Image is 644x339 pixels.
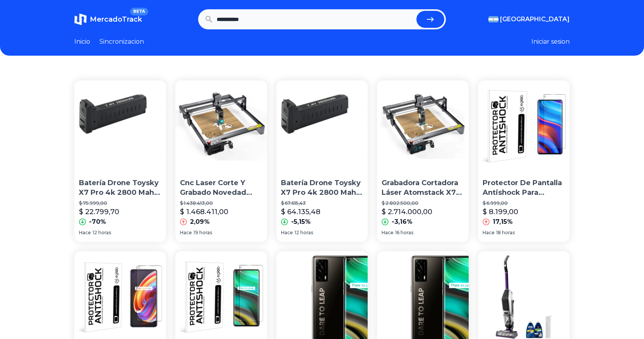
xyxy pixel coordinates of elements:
span: [GEOGRAPHIC_DATA] [500,15,570,24]
img: Batería Drone Toysky X7 Pro 4k 2800 Mah 7.4v [74,80,166,172]
a: Grabadora Cortadora Láser Atomstack X7 Pro 50w ProfesionalGrabadora Cortadora Láser Atomstack X7 ... [377,80,469,242]
p: $ 64.135,48 [281,206,320,217]
p: Grabadora Cortadora Láser Atomstack X7 Pro 50w Profesional [382,178,464,198]
p: Cnc Laser Corte Y Grabado Novedad Atomstack X7 Pro 50w Touch [180,178,262,198]
p: -70% [89,217,106,227]
p: Batería Drone Toysky X7 Pro 4k 2800 Mah 7.4v [281,178,363,198]
p: -5,15% [291,217,311,227]
p: -3,16% [392,217,413,227]
a: Batería Drone Toysky X7 Pro 4k 2800 Mah 7.4vBatería Drone Toysky X7 Pro 4k 2800 Mah 7.4v$ 75.999,... [74,80,166,242]
span: 16 horas [395,230,413,236]
p: Batería Drone Toysky X7 Pro 4k 2800 Mah 7.4v [79,178,161,198]
a: Cnc Laser Corte Y Grabado Novedad Atomstack X7 Pro 50w TouchCnc Laser Corte Y Grabado Novedad Ato... [175,80,267,242]
p: $ 1.438.413,00 [180,200,262,206]
button: Iniciar sesion [531,37,570,46]
span: 12 horas [92,230,111,236]
img: Argentina [488,16,498,22]
a: Inicio [74,37,90,46]
span: BETA [130,8,148,15]
p: $ 8.199,00 [483,206,518,217]
a: Sincronizacion [99,37,144,46]
p: $ 1.468.411,00 [180,206,228,217]
a: MercadoTrackBETA [74,13,142,26]
button: [GEOGRAPHIC_DATA] [488,15,570,24]
img: Protector De Pantalla Antishock Para Realme X7 Pro Extreme [478,80,570,172]
p: $ 22.799,70 [79,206,119,217]
p: $ 75.999,00 [79,200,161,206]
span: Hace [483,230,495,236]
p: 17,15% [493,217,513,227]
p: Protector De Pantalla Antishock Para Realme X7 Pro Extreme [483,178,565,198]
span: 12 horas [295,230,313,236]
a: Protector De Pantalla Antishock Para Realme X7 Pro ExtremeProtector De Pantalla Antishock Para Re... [478,80,570,242]
img: Cnc Laser Corte Y Grabado Novedad Atomstack X7 Pro 50w Touch [175,80,267,172]
p: $ 2.802.500,00 [382,200,464,206]
img: MercadoTrack [74,13,87,26]
p: $ 2.714.000,00 [382,206,432,217]
p: $ 67.615,43 [281,200,363,206]
span: Hace [79,230,91,236]
p: 2,09% [190,217,210,227]
span: Hace [281,230,293,236]
img: Batería Drone Toysky X7 Pro 4k 2800 Mah 7.4v [276,80,368,172]
span: Hace [180,230,192,236]
p: $ 6.999,00 [483,200,565,206]
img: Grabadora Cortadora Láser Atomstack X7 Pro 50w Profesional [377,80,469,172]
span: 18 horas [496,230,515,236]
span: MercadoTrack [90,15,142,24]
span: Hace [382,230,394,236]
span: 19 horas [194,230,212,236]
a: Batería Drone Toysky X7 Pro 4k 2800 Mah 7.4vBatería Drone Toysky X7 Pro 4k 2800 Mah 7.4v$ 67.615,... [276,80,368,242]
